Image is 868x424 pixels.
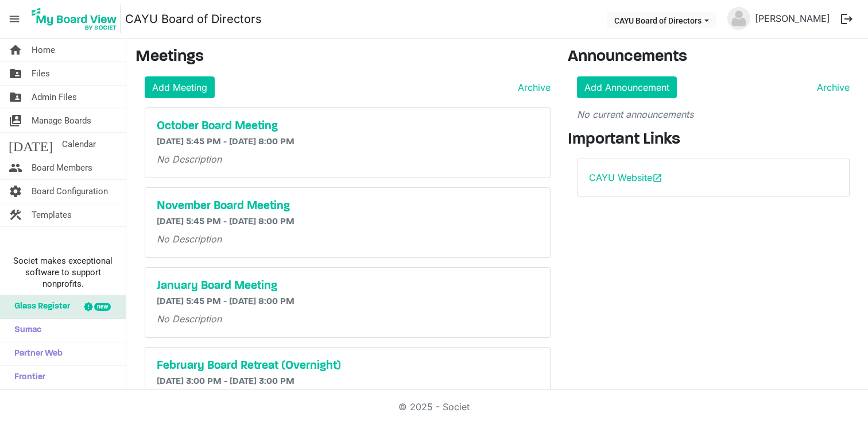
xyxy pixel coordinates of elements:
div: new [94,303,111,311]
a: February Board Retreat (Overnight) [157,359,538,373]
a: January Board Meeting [157,279,538,293]
span: Admin Files [32,86,77,109]
a: Archive [812,80,850,94]
a: Add Announcement [577,76,677,98]
h3: Meetings [135,48,551,67]
span: Home [32,38,55,61]
button: CAYU Board of Directors dropdownbutton [607,12,716,28]
img: My Board View Logo [28,5,121,33]
span: Partner Web [9,342,63,365]
a: Archive [513,80,551,94]
span: Manage Boards [32,109,91,132]
span: people [9,156,22,179]
span: folder_shared [9,86,22,109]
p: No Description [157,232,538,246]
span: Files [32,62,50,85]
p: No Description [157,312,538,326]
h6: [DATE] 5:45 PM - [DATE] 8:00 PM [157,217,538,228]
span: Calendar [62,133,96,156]
span: Templates [32,203,72,226]
span: menu [3,8,25,30]
span: Glass Register [9,295,70,318]
span: folder_shared [9,62,22,85]
span: Board Configuration [32,180,108,203]
h6: [DATE] 5:45 PM - [DATE] 8:00 PM [157,137,538,148]
span: switch_account [9,109,22,132]
a: CAYU Websiteopen_in_new [589,172,662,183]
p: No current announcements [577,107,850,121]
span: Board Members [32,156,92,179]
span: Frontier [9,366,45,389]
a: CAYU Board of Directors [125,7,262,30]
span: settings [9,180,22,203]
span: [DATE] [9,133,53,156]
span: construction [9,203,22,226]
a: Add Meeting [145,76,215,98]
h6: [DATE] 3:00 PM - [DATE] 3:00 PM [157,376,538,387]
a: My Board View Logo [28,5,125,33]
h3: Announcements [568,48,859,67]
span: Sumac [9,319,41,342]
a: November Board Meeting [157,199,538,213]
h6: [DATE] 5:45 PM - [DATE] 8:00 PM [157,296,538,307]
img: no-profile-picture.svg [727,7,750,30]
span: home [9,38,22,61]
a: [PERSON_NAME] [750,7,835,30]
a: October Board Meeting [157,120,538,133]
button: logout [835,7,859,31]
h3: Important Links [568,130,859,150]
a: © 2025 - Societ [398,401,470,413]
span: Societ makes exceptional software to support nonprofits. [5,255,121,290]
p: No Description [157,152,538,166]
span: open_in_new [652,173,662,183]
